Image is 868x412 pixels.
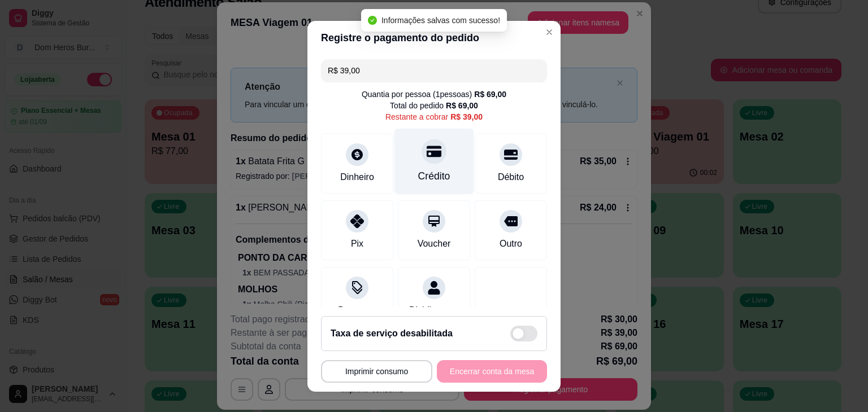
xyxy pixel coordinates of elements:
div: Desconto [338,304,376,317]
input: Ex.: hambúrguer de cordeiro [328,59,540,82]
div: Outro [500,237,522,251]
button: Imprimir consumo [321,360,432,383]
span: Informações salvas com sucesso! [381,16,500,25]
div: Voucher [418,237,451,251]
h2: Taxa de serviço desabilitada [331,327,453,340]
div: R$ 69,00 [474,89,506,100]
div: Crédito [418,169,450,183]
header: Registre o pagamento do pedido [307,21,561,55]
div: Pix [351,237,363,251]
span: check-circle [368,16,377,25]
div: R$ 39,00 [450,111,483,122]
div: R$ 69,00 [446,100,478,111]
div: Dividir conta [409,304,459,317]
button: Close [540,23,558,41]
div: Quantia por pessoa ( 1 pessoas) [362,89,506,100]
div: Dinheiro [340,170,374,184]
div: Total do pedido [390,100,478,111]
div: Restante a cobrar [385,111,483,122]
div: Débito [498,170,524,184]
